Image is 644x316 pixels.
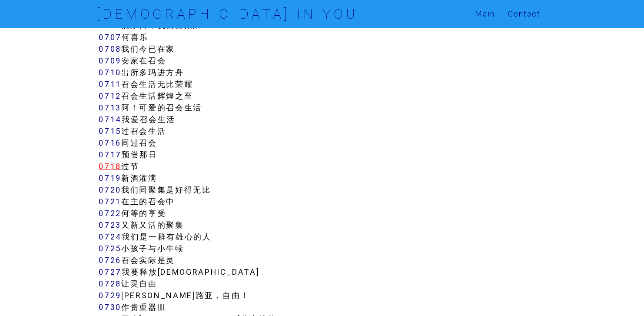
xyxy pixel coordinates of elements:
[99,126,121,136] a: 0715
[99,302,121,312] a: 0730
[99,91,121,101] a: 0712
[607,277,637,309] iframe: Chat
[99,185,121,195] a: 0720
[99,243,121,253] a: 0725
[99,56,121,66] a: 0709
[99,196,121,206] a: 0721
[99,267,122,277] a: 0727
[99,220,121,230] a: 0723
[99,150,122,160] a: 0717
[99,173,121,183] a: 0719
[99,208,121,218] a: 0722
[99,138,121,148] a: 0716
[99,232,122,242] a: 0724
[99,20,121,30] a: 0706
[99,103,121,113] a: 0713
[99,255,121,265] a: 0726
[99,114,122,124] a: 0714
[99,67,121,77] a: 0710
[99,279,121,289] a: 0728
[99,44,121,54] a: 0708
[99,79,121,89] a: 0711
[99,32,122,42] a: 0707
[99,161,121,171] a: 0718
[99,290,121,300] a: 0729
